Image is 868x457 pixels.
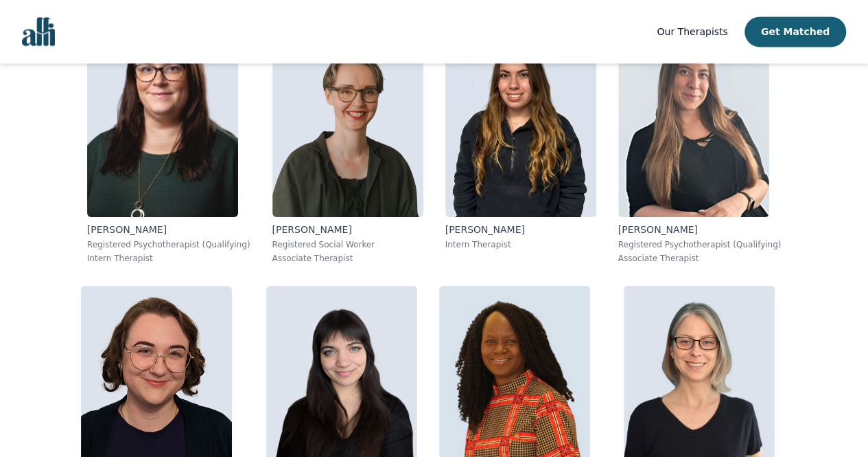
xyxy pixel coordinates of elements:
[445,19,596,217] img: Mariangela_Servello
[272,19,423,217] img: Claire_Cummings
[87,19,238,217] img: Andrea_Nordby
[445,223,596,236] p: [PERSON_NAME]
[272,223,423,236] p: [PERSON_NAME]
[261,8,434,275] a: Claire_Cummings[PERSON_NAME]Registered Social WorkerAssociate Therapist
[76,8,261,275] a: Andrea_Nordby[PERSON_NAME]Registered Psychotherapist (Qualifying)Intern Therapist
[22,17,55,46] img: alli logo
[87,253,250,264] p: Intern Therapist
[607,8,793,275] a: Shannon_Vokes[PERSON_NAME]Registered Psychotherapist (Qualifying)Associate Therapist
[618,239,782,250] p: Registered Psychotherapist (Qualifying)
[87,239,250,250] p: Registered Psychotherapist (Qualifying)
[618,223,782,236] p: [PERSON_NAME]
[445,239,596,250] p: Intern Therapist
[618,19,769,217] img: Shannon_Vokes
[434,8,607,275] a: Mariangela_Servello[PERSON_NAME]Intern Therapist
[272,253,423,264] p: Associate Therapist
[657,23,727,40] a: Our Therapists
[657,26,727,37] span: Our Therapists
[272,239,423,250] p: Registered Social Worker
[87,223,250,236] p: [PERSON_NAME]
[618,253,782,264] p: Associate Therapist
[744,16,846,47] button: Get Matched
